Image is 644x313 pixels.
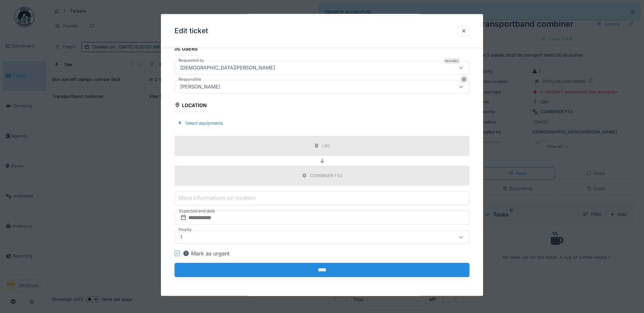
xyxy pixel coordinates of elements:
[179,207,216,215] label: Expected end date
[310,172,343,179] div: COMBINER F50
[178,83,223,90] div: [PERSON_NAME]
[174,100,207,111] div: Location
[322,142,330,149] div: L80
[178,233,185,241] div: 1
[444,58,460,63] div: Required
[177,76,203,82] label: Responsible
[174,27,208,35] h3: Edit ticket
[183,249,229,257] div: Mark as urgent
[177,194,257,202] label: More informations on location
[178,64,278,71] div: [DEMOGRAPHIC_DATA][PERSON_NAME]
[177,57,205,63] label: Requested by
[177,227,193,233] label: Priority
[174,118,226,127] div: Select equipments
[174,44,198,55] div: Users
